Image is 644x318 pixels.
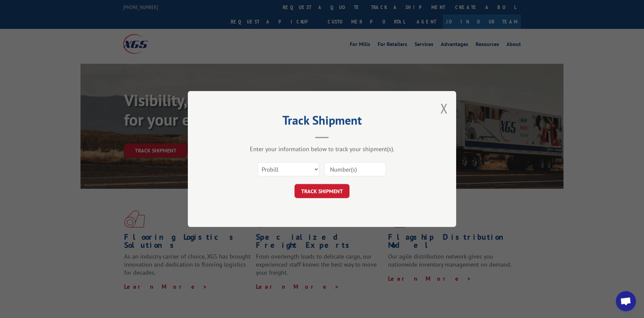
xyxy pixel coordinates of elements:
input: Number(s) [324,162,386,176]
div: Enter your information below to track your shipment(s). [221,145,423,153]
button: TRACK SHIPMENT [294,184,350,198]
h2: Track Shipment [221,116,423,128]
div: Open chat [616,291,636,311]
button: Close modal [440,99,448,117]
